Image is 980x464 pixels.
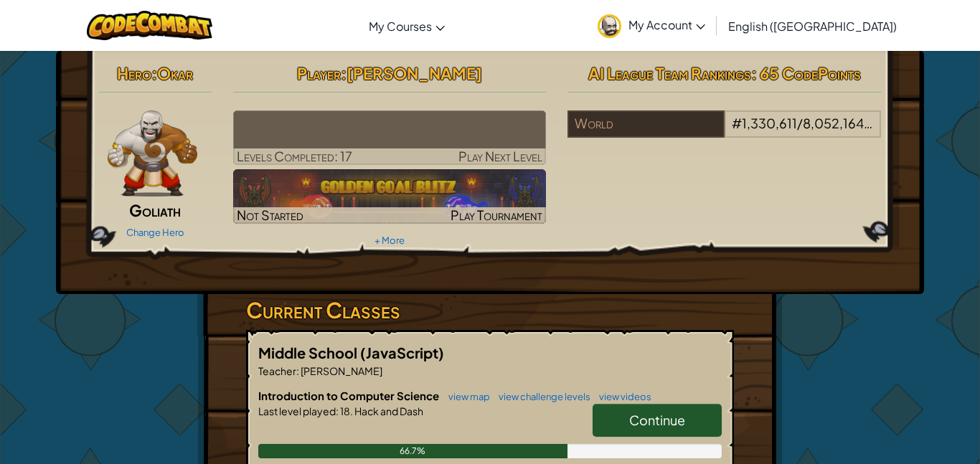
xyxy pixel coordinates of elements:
[732,115,742,131] span: #
[567,110,724,138] div: World
[567,124,881,141] a: World#1,330,611/8,052,164players
[598,14,621,38] img: avatar
[237,148,352,164] span: Levels Completed: 17
[297,63,341,83] span: Player
[728,19,897,34] span: English ([GEOGRAPHIC_DATA])
[108,110,197,197] img: goliath-pose.png
[341,63,347,83] span: :
[126,227,184,238] a: Change Hero
[129,200,181,220] span: Goliath
[751,63,861,83] span: : 65 CodePoints
[592,391,651,402] a: view videos
[590,3,712,48] a: My Account
[347,63,482,83] span: [PERSON_NAME]
[117,63,151,83] span: Hero
[233,110,547,165] a: Play Next Level
[360,344,444,361] span: (JavaScript)
[353,404,423,417] span: Hack and Dash
[803,115,872,131] span: 8,052,164
[336,404,339,417] span: :
[258,364,296,377] span: Teacher
[258,444,567,458] div: 66.7%
[299,364,382,377] span: [PERSON_NAME]
[258,344,360,361] span: Middle School
[374,235,405,246] a: + More
[151,63,157,83] span: :
[797,115,803,131] span: /
[369,19,432,34] span: My Courses
[233,169,547,224] img: Golden Goal
[258,404,336,417] span: Last level played
[721,6,904,45] a: English ([GEOGRAPHIC_DATA])
[458,148,542,164] span: Play Next Level
[742,115,797,131] span: 1,330,611
[362,6,452,45] a: My Courses
[441,391,490,402] a: view map
[237,207,303,223] span: Not Started
[246,294,734,326] h3: Current Classes
[157,63,193,83] span: Okar
[233,169,547,224] a: Not StartedPlay Tournament
[296,364,299,377] span: :
[339,404,353,417] span: 18.
[629,412,685,428] span: Continue
[87,11,212,40] img: CodeCombat logo
[451,207,542,223] span: Play Tournament
[491,391,590,402] a: view challenge levels
[258,389,441,402] span: Introduction to Computer Science
[588,63,751,83] span: AI League Team Rankings
[628,17,705,32] span: My Account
